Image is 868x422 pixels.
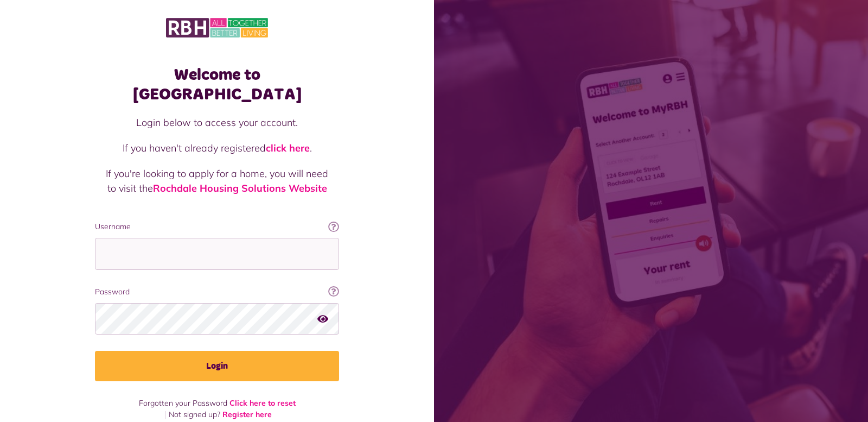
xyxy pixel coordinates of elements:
[139,398,227,408] span: Forgotten your Password
[166,16,268,39] img: MyRBH
[95,351,339,381] button: Login
[266,142,310,154] a: click here
[95,65,339,104] h1: Welcome to [GEOGRAPHIC_DATA]
[106,141,328,155] p: If you haven't already registered .
[95,221,339,232] label: Username
[95,286,339,298] label: Password
[222,410,272,419] a: Register here
[169,410,220,419] span: Not signed up?
[106,166,328,196] p: If you're looking to apply for a home, you will need to visit the
[153,182,327,194] a: Rochdale Housing Solutions Website
[106,115,328,130] p: Login below to access your account.
[229,398,296,408] a: Click here to reset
